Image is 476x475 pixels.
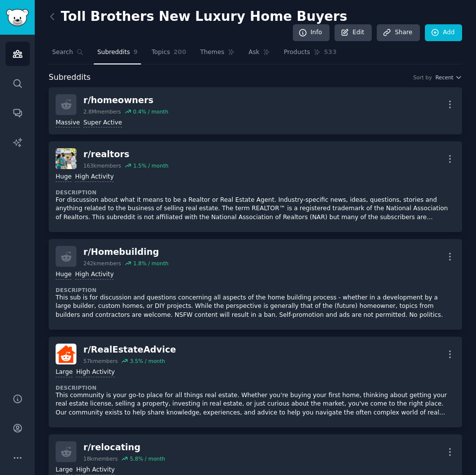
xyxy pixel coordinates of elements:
span: Subreddits [49,71,91,84]
a: Products533 [280,45,340,65]
div: Sort by [413,74,432,81]
div: 1.8 % / month [133,260,168,267]
div: High Activity [75,270,114,280]
div: Large [56,368,72,377]
div: 242k members [83,260,121,267]
span: Ask [249,48,260,57]
div: r/ realtors [83,148,168,161]
div: High Activity [75,173,114,182]
div: 2.8M members [83,108,121,115]
a: Add [425,24,462,41]
div: Massive [56,119,80,128]
div: 5.8 % / month [130,455,165,462]
a: Edit [335,24,372,41]
div: High Activity [76,368,115,377]
a: Info [293,24,330,41]
div: Large [56,466,72,475]
span: 9 [134,48,138,57]
div: r/ Homebuilding [83,246,168,258]
a: r/Homebuilding242kmembers1.8% / monthHugeHigh ActivityDescriptionThis sub is for discussion and q... [49,239,462,330]
a: realtorsr/realtors163kmembers1.5% / monthHugeHigh ActivityDescriptionFor discussion about what it... [49,141,462,232]
div: r/ homeowners [83,94,168,107]
div: 3.5 % / month [130,357,165,364]
img: GummySearch logo [6,9,29,26]
div: High Activity [76,466,115,475]
a: RealEstateAdvicer/RealEstateAdvice57kmembers3.5% / monthLargeHigh ActivityDescriptionThis communi... [49,337,462,427]
a: Subreddits9 [94,45,141,65]
span: Products [284,48,310,57]
span: Search [52,48,73,57]
span: 533 [324,48,337,57]
div: Huge [56,173,71,182]
a: Search [49,45,87,65]
span: Topics [151,48,170,57]
button: Recent [435,74,462,81]
span: Recent [435,74,453,81]
dt: Description [56,189,455,196]
dt: Description [56,287,455,294]
div: 1.5 % / month [133,162,168,169]
span: Themes [200,48,224,57]
p: This community is your go-to place for all things real estate. Whether you're buying your first h... [56,391,455,417]
div: 0.4 % / month [133,108,168,115]
img: realtors [56,148,76,169]
div: 18k members [83,455,118,462]
div: 163k members [83,162,121,169]
div: 57k members [83,357,118,364]
a: Share [377,24,419,41]
p: For discussion about what it means to be a Realtor or Real Estate Agent. Industry-specific news, ... [56,196,455,222]
h2: Toll Brothers New Luxury Home Buyers [49,9,347,25]
p: This sub is for discussion and questions concerning all aspects of the home building process - wh... [56,294,455,320]
div: r/ RealEstateAdvice [83,344,176,356]
a: r/homeowners2.8Mmembers0.4% / monthMassiveSuper Active [49,87,462,135]
a: Themes [197,45,238,65]
dt: Description [56,384,455,391]
div: r/ relocating [83,441,165,454]
div: Huge [56,270,71,280]
a: Topics200 [148,45,190,65]
a: Ask [245,45,273,65]
img: RealEstateAdvice [56,344,76,364]
div: Super Active [83,119,122,128]
span: Subreddits [97,48,130,57]
span: 200 [174,48,187,57]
